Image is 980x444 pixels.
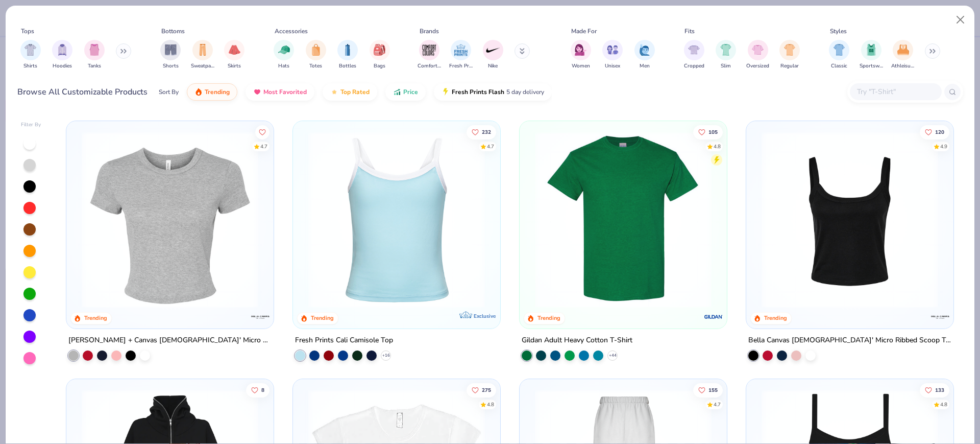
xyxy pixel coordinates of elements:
img: most_fav.gif [253,88,261,96]
span: Shirts [23,62,37,70]
img: Gildan logo [703,306,724,326]
img: Shirts Image [24,44,36,56]
img: Tanks Image [89,44,100,56]
img: db319196-8705-402d-8b46-62aaa07ed94f [530,131,717,308]
span: Bags [374,62,385,70]
img: Comfort Colors Image [422,42,437,58]
div: 4.7 [714,401,721,408]
div: filter for Bags [370,40,390,70]
div: filter for Athleisure [891,40,915,70]
span: Nike [488,62,498,70]
div: Made For [571,27,597,36]
span: Trending [205,88,230,96]
button: Like [693,383,723,397]
div: filter for Oversized [746,40,769,70]
img: Bella + Canvas logo [250,306,271,326]
img: Totes Image [310,44,322,56]
button: filter button [634,40,655,70]
span: Most Favorited [263,88,307,96]
div: filter for Hats [274,40,294,70]
img: Unisex Image [607,44,619,56]
input: Try "T-Shirt" [856,86,935,98]
span: 8 [262,387,265,392]
button: filter button [602,40,623,70]
span: Tanks [88,62,101,70]
button: Like [693,125,723,139]
button: Fresh Prints Flash5 day delivery [434,83,552,101]
span: Sweatpants [191,62,214,70]
div: 4.8 [940,401,947,408]
button: filter button [84,40,105,70]
div: filter for Regular [779,40,800,70]
button: filter button [860,40,883,70]
div: filter for Nike [483,40,503,70]
img: Shorts Image [165,44,177,56]
span: Exclusive [474,312,496,319]
div: Styles [830,27,847,36]
span: Fresh Prints Flash [452,88,504,96]
img: Hats Image [278,44,290,56]
span: Totes [309,62,322,70]
div: 4.8 [714,143,721,150]
button: Like [467,383,496,397]
div: Browse All Customizable Products [17,86,148,98]
div: Bella Canvas [DEMOGRAPHIC_DATA]' Micro Ribbed Scoop Tank [748,334,951,346]
div: Sort By [159,87,179,97]
div: Tops [21,27,34,36]
button: filter button [306,40,326,70]
button: filter button [684,40,704,70]
img: Regular Image [784,44,796,56]
span: 155 [708,387,718,392]
img: Bottles Image [342,44,353,56]
button: Most Favorited [246,83,314,101]
img: Bella + Canvas logo [929,306,950,326]
img: c7959168-479a-4259-8c5e-120e54807d6b [716,131,903,308]
div: filter for Sportswear [860,40,883,70]
img: 61d0f7fa-d448-414b-acbf-5d07f88334cb [490,131,677,308]
div: filter for Comfort Colors [418,40,441,70]
img: Sportswear Image [866,44,877,56]
button: filter button [891,40,915,70]
button: Like [920,125,949,139]
div: 4.7 [487,143,494,150]
img: 8af284bf-0d00-45ea-9003-ce4b9a3194ad [756,131,943,308]
span: + 44 [608,352,616,358]
img: Men Image [639,44,650,56]
span: 275 [482,387,491,392]
button: filter button [449,40,473,70]
button: Trending [187,83,237,101]
div: filter for Men [634,40,655,70]
span: 5 day delivery [506,86,544,98]
img: Classic Image [834,44,845,56]
span: + 16 [382,352,390,358]
div: [PERSON_NAME] + Canvas [DEMOGRAPHIC_DATA]' Micro Ribbed Baby Tee [68,334,272,346]
span: Slim [721,62,731,70]
button: Close [951,10,970,30]
img: Fresh Prints Image [453,42,469,58]
button: Price [385,83,426,101]
div: Filter By [21,121,41,129]
button: filter button [274,40,294,70]
div: filter for Totes [306,40,326,70]
div: Accessories [275,27,308,36]
button: Like [256,125,270,139]
img: Cropped Image [688,44,700,56]
div: filter for Sweatpants [191,40,214,70]
span: Top Rated [340,88,370,96]
div: Fresh Prints Cali Camisole Top [295,334,393,346]
div: Gildan Adult Heavy Cotton T-Shirt [522,334,632,346]
button: filter button [829,40,849,70]
span: Athleisure [891,62,915,70]
div: filter for Unisex [602,40,623,70]
span: Sportswear [860,62,883,70]
img: aa15adeb-cc10-480b-b531-6e6e449d5067 [77,131,263,308]
span: 133 [935,387,944,392]
div: filter for Slim [716,40,736,70]
span: 120 [935,129,944,134]
button: filter button [20,40,41,70]
span: Skirts [228,62,241,70]
div: filter for Hoodies [52,40,72,70]
span: Fresh Prints [449,62,473,70]
div: filter for Tanks [84,40,105,70]
span: Oversized [746,62,769,70]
